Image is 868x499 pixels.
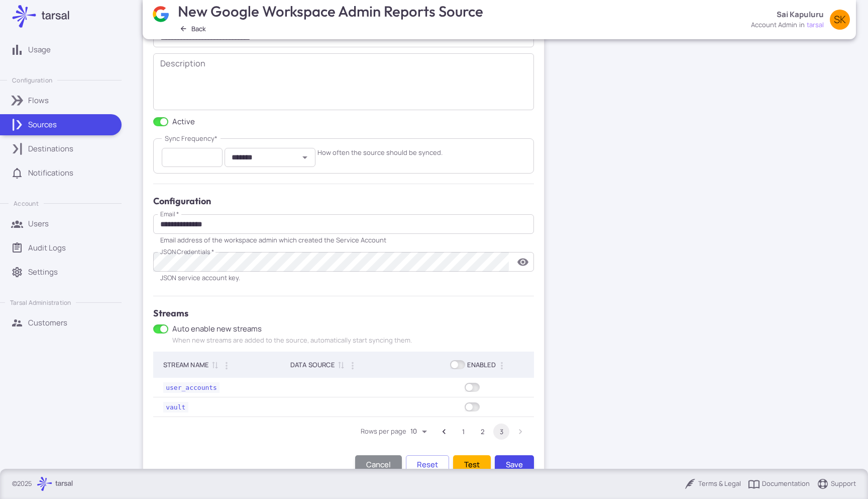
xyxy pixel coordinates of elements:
p: Notifications [28,168,73,179]
nav: pagination navigation [435,424,530,440]
button: Sai Kapuluruaccount adminintarsalSK [745,6,856,34]
p: Destinations [28,143,73,154]
p: Account [14,199,38,208]
a: vault [163,402,188,411]
span: When new streams are added to the source, automatically start syncing them. [172,336,412,345]
button: toggle password visibility [513,252,533,272]
a: Terms & Legal [684,478,741,490]
button: Reset [406,455,449,474]
span: Sort by Stream Name ascending [208,360,221,369]
button: Test [453,455,491,474]
img: Google Workspace Admin Reports [151,5,170,24]
span: Sort by Data Source ascending [335,360,347,369]
button: Cancel [355,455,402,474]
label: Email [160,210,179,219]
span: in [799,20,805,30]
span: ENABLED [467,359,495,371]
button: Column Actions [345,358,361,374]
button: Go to page 1 [455,424,471,440]
span: tarsal [807,20,824,30]
p: Audit Logs [28,242,66,254]
p: Usage [28,44,51,55]
p: Sai Kapuluru [777,9,824,20]
p: © 2025 [12,479,32,489]
a: Support [817,478,856,490]
button: Go to page 2 [474,424,490,440]
button: Go to previous page [436,424,452,440]
p: Users [28,218,49,229]
div: account admin [751,20,797,30]
div: JSON service account key. [160,274,527,282]
span: SK [834,15,846,25]
h3: New Google Workspace Admin Reports Source [178,3,485,20]
p: Tarsal Administration [10,298,71,307]
p: Sources [28,119,57,130]
legend: Sync Frequency * [162,133,221,144]
a: user_accounts [163,382,220,392]
button: Save [495,455,534,474]
label: Rows per page [361,427,406,436]
a: Documentation [748,478,810,490]
div: Email address of the workspace admin which created the Service Account [160,236,527,244]
div: How often the source should be synced. [317,149,443,165]
div: enabled [450,359,495,371]
h5: Streams [153,306,534,320]
button: page 3 [493,424,509,440]
div: Rows per page [410,423,430,440]
label: Active [153,116,195,127]
div: Auto enable new streams [172,323,412,346]
button: Open [298,150,312,164]
button: Column Actions [219,358,235,374]
button: Column Actions [494,358,510,374]
label: JSON Credentials [160,247,214,257]
p: Customers [28,317,67,328]
h5: Configuration [153,194,534,208]
div: Stream Name [163,359,208,371]
div: Data Source [290,359,335,371]
p: Configuration [12,76,52,85]
p: Flows [28,95,49,106]
p: Settings [28,267,58,278]
button: Back [176,22,210,35]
